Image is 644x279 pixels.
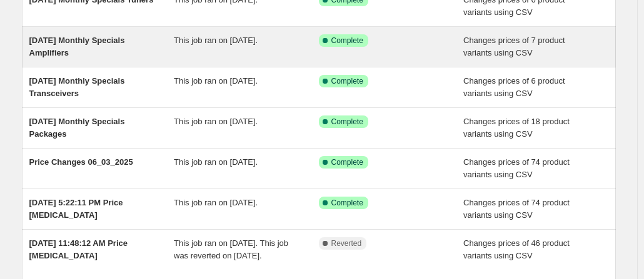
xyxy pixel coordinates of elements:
[174,76,258,86] span: This job ran on [DATE].
[463,117,570,139] span: Changes prices of 18 product variants using CSV
[29,157,133,167] span: Price Changes 06_03_2025
[463,36,565,57] span: Changes prices of 7 product variants using CSV
[174,198,258,207] span: This job ran on [DATE].
[331,76,363,86] span: Complete
[29,76,125,98] span: [DATE] Monthly Specials Transceivers
[463,198,570,220] span: Changes prices of 74 product variants using CSV
[331,117,363,127] span: Complete
[331,36,363,46] span: Complete
[331,157,363,167] span: Complete
[29,36,125,57] span: [DATE] Monthly Specials Amplifiers
[174,238,288,260] span: This job ran on [DATE]. This job was reverted on [DATE].
[29,238,128,260] span: [DATE] 11:48:12 AM Price [MEDICAL_DATA]
[331,198,363,208] span: Complete
[174,157,258,167] span: This job ran on [DATE].
[174,117,258,126] span: This job ran on [DATE].
[29,117,125,139] span: [DATE] Monthly Specials Packages
[463,238,570,260] span: Changes prices of 46 product variants using CSV
[463,157,570,179] span: Changes prices of 74 product variants using CSV
[463,76,565,98] span: Changes prices of 6 product variants using CSV
[331,238,362,248] span: Reverted
[29,198,123,220] span: [DATE] 5:22:11 PM Price [MEDICAL_DATA]
[174,36,258,45] span: This job ran on [DATE].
